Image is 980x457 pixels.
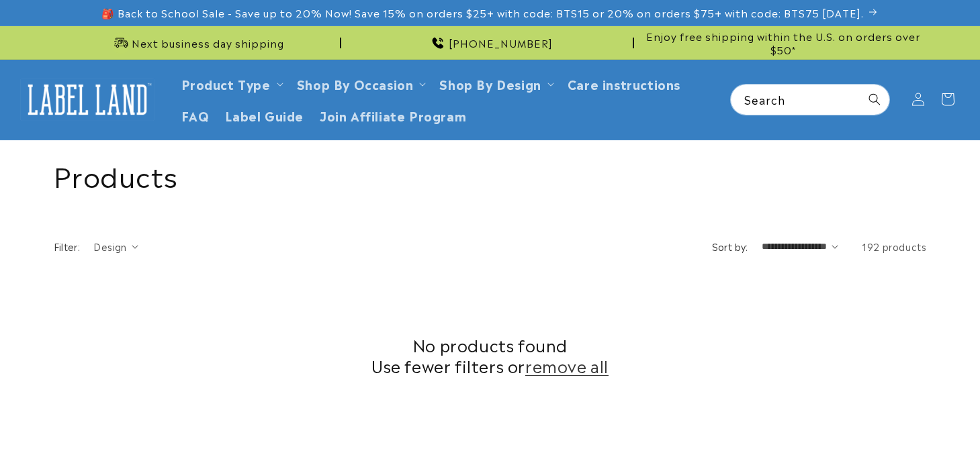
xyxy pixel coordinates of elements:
[173,99,218,131] a: FAQ
[93,240,126,253] span: Design
[225,107,304,123] span: Label Guide
[439,74,541,93] a: Shop By Design
[93,240,138,254] summary: Design (0 selected)
[20,79,154,120] img: Label Land
[15,74,160,125] a: Label Land
[698,394,967,444] iframe: Gorgias Floating Chat
[312,99,474,131] a: Join Affiliate Program
[297,76,414,91] span: Shop By Occasion
[54,240,81,254] h2: Filter:
[132,36,284,50] span: Next business day shipping
[101,6,864,19] span: 🎒 Back to School Sale - Save up to 20% Now! Save 15% on orders $25+ with code: BTS15 or 20% on or...
[289,68,432,99] summary: Shop By Occasion
[639,26,927,59] div: Announcement
[639,30,927,56] span: Enjoy free shipping within the U.S. on orders over $50*
[449,36,553,50] span: [PHONE_NUMBER]
[525,355,609,376] a: remove all
[54,26,341,59] div: Announcement
[860,85,889,114] button: Search
[320,107,466,123] span: Join Affiliate Program
[181,107,210,123] span: FAQ
[431,68,559,99] summary: Shop By Design
[181,74,271,93] a: Product Type
[347,26,634,59] div: Announcement
[862,240,926,253] span: 192 products
[173,68,289,99] summary: Product Type
[54,157,927,192] h1: Products
[217,99,312,131] a: Label Guide
[568,76,680,91] span: Care instructions
[712,240,748,253] label: Sort by:
[54,334,927,376] h2: No products found Use fewer filters or
[560,68,688,99] a: Care instructions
